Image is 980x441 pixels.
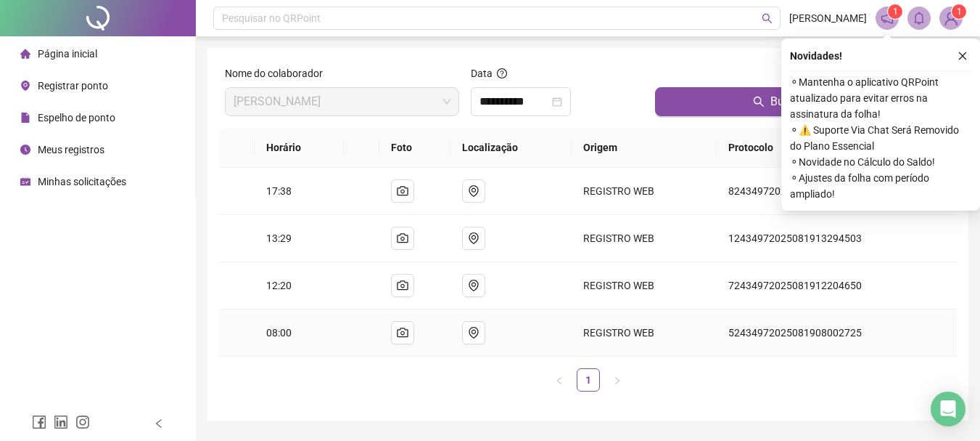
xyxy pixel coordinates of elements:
span: right [613,376,622,385]
button: left [548,368,571,392]
th: Origem [572,128,716,168]
span: 1 [957,7,962,17]
span: ⚬ ⚠️ Suporte Via Chat Será Removido do Plano Essencial [790,122,971,154]
span: Espelho de ponto [38,112,115,124]
span: environment [468,327,479,339]
span: 13:29 [266,232,292,244]
img: 84435 [940,7,962,29]
td: REGISTRO WEB [572,215,716,262]
td: REGISTRO WEB [572,309,716,357]
span: search [753,96,765,108]
sup: 1 [888,4,902,19]
span: notification [881,12,894,25]
span: clock-circle [20,145,30,155]
span: Data [471,68,493,79]
span: MARIA EDUARDA CERQUERA BOMFIM [234,88,450,116]
span: left [555,376,564,385]
span: environment [20,81,30,91]
li: Próxima página [606,368,629,392]
span: Página inicial [38,48,97,60]
span: bell [913,12,926,25]
button: right [606,368,629,392]
span: instagram [75,415,90,429]
td: 72434972025081912204650 [717,262,957,309]
span: environment [468,280,479,291]
span: Minhas solicitações [38,176,126,187]
a: 1 [577,369,599,391]
span: schedule [20,177,30,187]
span: search [762,13,773,24]
div: Open Intercom Messenger [931,392,965,426]
span: camera [397,280,408,291]
span: 08:00 [266,327,292,339]
span: Registrar ponto [38,80,108,92]
label: Nome do colaborador [225,65,332,81]
span: camera [397,232,408,244]
th: Protocolo [717,128,957,168]
li: Página anterior [548,368,571,392]
th: Localização [450,128,572,168]
span: close [958,51,968,61]
span: 17:38 [266,185,292,197]
td: 82434972025081917385006 [717,168,957,215]
span: camera [397,327,408,339]
span: Buscar registros [770,93,853,110]
th: Foto [379,128,450,168]
span: 1 [893,7,898,17]
span: ⚬ Mantenha o aplicativo QRPoint atualizado para evitar erros na assinatura da folha! [790,74,971,122]
th: Horário [255,128,344,168]
span: [PERSON_NAME] [789,10,867,26]
span: 12:20 [266,280,292,291]
span: Meus registros [38,144,104,155]
span: ⚬ Ajustes da folha com período ampliado! [790,170,971,202]
span: left [154,418,164,429]
span: facebook [32,415,46,429]
span: environment [468,232,479,244]
span: question-circle [497,68,507,78]
span: linkedin [54,415,68,429]
span: Novidades ! [790,48,842,64]
li: 1 [577,368,600,392]
span: camera [397,185,408,197]
span: ⚬ Novidade no Cálculo do Saldo! [790,154,971,170]
td: 52434972025081908002725 [717,309,957,357]
span: environment [468,185,479,197]
td: 12434972025081913294503 [717,215,957,262]
td: REGISTRO WEB [572,168,716,215]
td: REGISTRO WEB [572,262,716,309]
button: Buscar registros [655,87,951,116]
span: file [20,113,30,123]
span: home [20,49,30,59]
sup: Atualize o seu contato no menu Meus Dados [952,4,966,19]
